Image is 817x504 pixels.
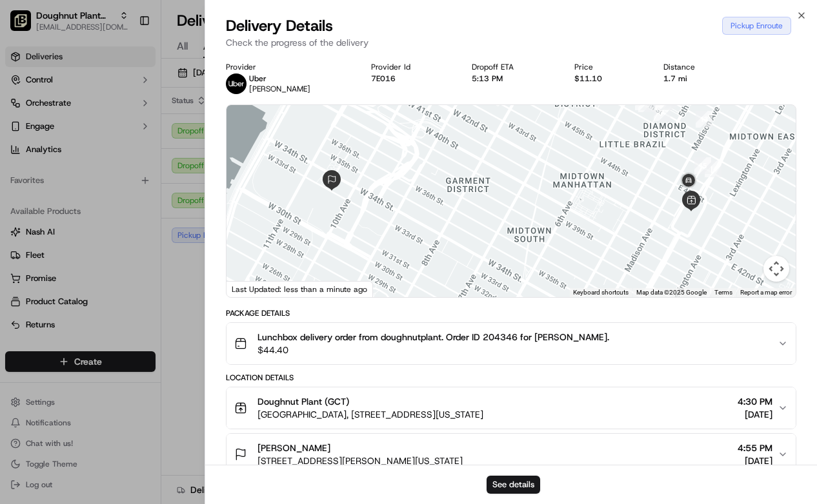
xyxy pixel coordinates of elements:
span: Lunchbox delivery order from doughnutplant. Order ID 204346 for [PERSON_NAME]. [257,331,609,344]
a: Open this area in Google Maps (opens a new window) [230,280,272,297]
img: Nash [13,13,39,39]
button: Keyboard shortcuts [573,288,629,297]
div: We're available if you need us! [44,136,163,146]
input: Got a question? Start typing here... [34,83,232,97]
button: Start new chat [219,127,235,142]
button: [PERSON_NAME][STREET_ADDRESS][PERSON_NAME][US_STATE]4:55 PM[DATE] [227,434,796,475]
div: $11.10 [574,73,643,84]
span: 4:30 PM [738,395,772,408]
span: Pylon [128,218,156,228]
button: Doughnut Plant (GCT)[GEOGRAPHIC_DATA], [STREET_ADDRESS][US_STATE]4:30 PM[DATE] [227,387,796,429]
span: [DATE] [738,454,772,467]
div: Dropoff ETA [472,62,554,72]
div: 📗 [13,188,23,199]
p: Check the progress of the delivery [226,36,797,49]
span: [STREET_ADDRESS][PERSON_NAME][US_STATE] [257,454,463,467]
div: 5:13 PM [472,73,554,84]
div: 14 [705,160,721,177]
div: Provider [226,62,351,72]
a: Terms (opens in new tab) [714,289,732,296]
button: Map camera controls [763,256,789,282]
div: Distance [663,62,736,72]
div: 💻 [109,188,119,199]
div: Start new chat [44,123,212,136]
button: 7E016 [371,73,396,84]
span: [GEOGRAPHIC_DATA], [STREET_ADDRESS][US_STATE] [257,408,483,421]
img: Google [230,280,272,297]
img: 1736555255976-a54dd68f-1ca7-489b-9aae-adbdc363a1c4 [13,123,36,146]
div: 13 [696,111,712,128]
span: Map data ©2025 Google [636,289,707,296]
img: uber-new-logo.jpeg [226,73,247,94]
div: Last Updated: less than a minute ago [227,281,373,297]
span: $44.40 [257,344,609,356]
p: Welcome 👋 [13,52,235,72]
span: Knowledge Base [26,187,99,200]
span: [PERSON_NAME] [257,441,330,454]
div: 1.7 mi [663,73,736,84]
p: Uber [249,73,310,84]
div: Package Details [226,308,797,318]
a: Powered byPylon [91,218,156,228]
span: 4:55 PM [738,441,772,454]
div: Price [574,62,643,72]
span: API Documentation [122,187,207,200]
span: [PERSON_NAME] [249,84,310,94]
div: Provider Id [371,62,451,72]
span: [DATE] [738,408,772,421]
span: Delivery Details [226,15,333,36]
div: 15 [694,157,711,174]
span: Doughnut Plant (GCT) [257,395,349,408]
button: See details [487,476,540,494]
a: 💻API Documentation [104,182,212,205]
div: Location Details [226,373,797,383]
a: 📗Knowledge Base [8,182,104,205]
button: Lunchbox delivery order from doughnutplant. Order ID 204346 for [PERSON_NAME].$44.40 [227,323,796,364]
a: Report a map error [740,289,792,296]
div: 7 [654,104,671,121]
